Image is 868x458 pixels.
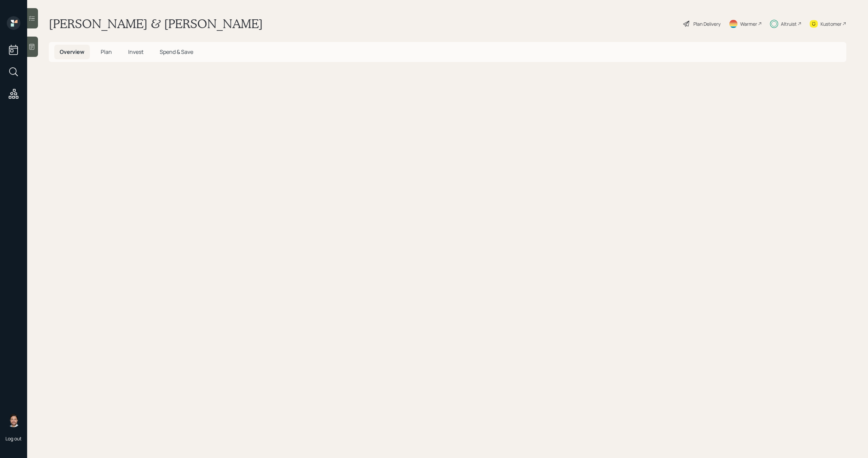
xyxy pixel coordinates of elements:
div: Altruist [781,20,797,27]
span: Invest [128,48,143,56]
span: Spend & Save [160,48,193,56]
span: Overview [60,48,84,56]
h1: [PERSON_NAME] & [PERSON_NAME] [49,16,263,31]
div: Plan Delivery [693,20,721,27]
div: Log out [5,435,22,442]
div: Warmer [740,20,757,27]
span: Plan [101,48,112,56]
div: Kustomer [821,20,842,27]
img: michael-russo-headshot.png [7,414,20,427]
